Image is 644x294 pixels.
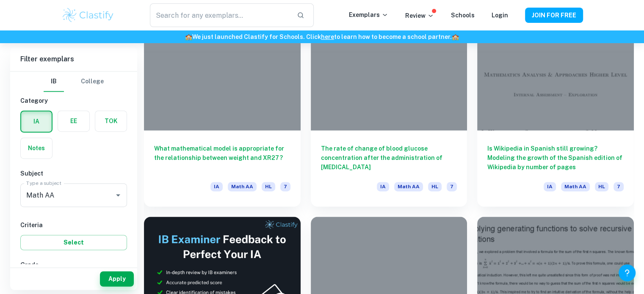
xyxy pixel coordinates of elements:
span: IA [210,182,223,191]
h6: Category [20,96,127,105]
a: Schools [451,12,475,19]
span: 🏫 [452,33,459,40]
h6: The rate of change of blood glucose concentration after the administration of [MEDICAL_DATA] [321,144,457,172]
span: IA [544,182,556,191]
button: TOK [95,111,127,131]
h6: Subject [20,169,127,178]
span: IA [377,182,389,191]
span: Math AA [561,182,590,191]
button: College [81,71,104,92]
label: Type a subject [26,179,61,187]
span: 🏫 [185,33,192,40]
span: HL [428,182,442,191]
h6: Filter exemplars [10,47,137,71]
span: 7 [447,182,457,191]
a: here [321,33,334,40]
button: EE [58,111,89,131]
h6: Is Wikipedia in Spanish still growing? Modeling the growth of the Spanish edition of Wikipedia by... [487,144,624,172]
button: IA [21,111,52,132]
a: The rate of change of blood glucose concentration after the administration of [MEDICAL_DATA]IAMat... [311,13,467,206]
button: Help and Feedback [619,264,636,281]
span: Math AA [394,182,423,191]
div: Filter type choice [44,71,104,92]
span: HL [595,182,608,191]
span: HL [262,182,275,191]
span: Math AA [228,182,257,191]
p: Review [405,11,434,20]
h6: Criteria [20,220,127,230]
span: 7 [614,182,624,191]
button: Apply [100,271,134,286]
h6: We just launched Clastify for Schools. Click to learn how to become a school partner. [2,32,642,41]
input: Search for any exemplars... [150,3,290,27]
a: Is Wikipedia in Spanish still growing? Modeling the growth of the Spanish edition of Wikipedia by... [477,13,634,206]
button: IB [44,71,64,92]
img: Clastify logo [61,7,115,24]
h6: What mathematical model is appropriate for the relationship between weight and XR27? [154,144,290,172]
p: Exemplars [349,10,388,19]
button: Open [112,189,124,201]
h6: Grade [20,260,127,269]
button: Select [20,235,127,250]
span: 7 [280,182,290,191]
button: JOIN FOR FREE [525,8,583,23]
a: Login [492,12,508,19]
a: What mathematical model is appropriate for the relationship between weight and XR27?IAMath AAHL7 [144,13,301,206]
button: Notes [21,138,52,158]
